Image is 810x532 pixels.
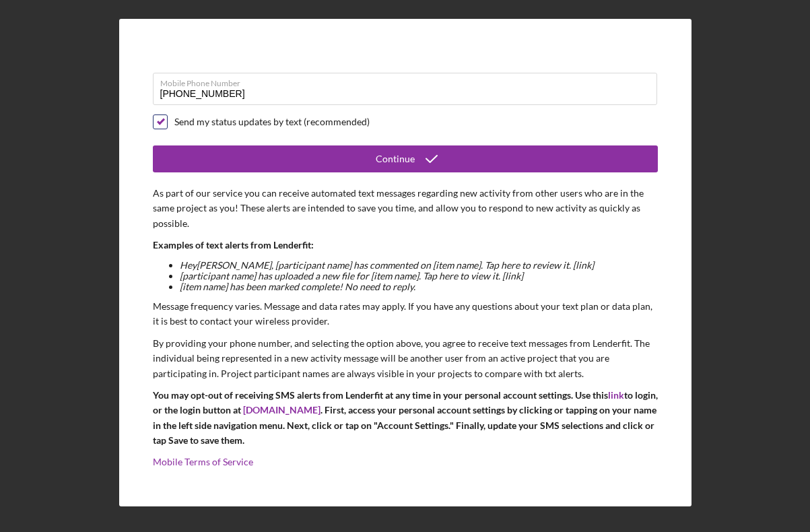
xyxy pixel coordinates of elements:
[153,336,658,381] p: By providing your phone number, and selecting the option above, you agree to receive text message...
[153,238,658,253] p: Examples of text alerts from Lenderfit:
[160,73,657,88] label: Mobile Phone Number
[153,299,658,329] p: Message frequency varies. Message and data rates may apply. If you have any questions about your ...
[180,271,658,281] li: [participant name] has uploaded a new file for [item name]. Tap here to view it. [link]
[180,281,658,292] li: [item name] has been marked complete! No need to reply.
[153,145,658,172] button: Continue
[153,186,658,231] p: As part of our service you can receive automated text messages regarding new activity from other ...
[608,389,624,401] a: link
[153,456,253,467] a: Mobile Terms of Service
[243,404,320,415] a: [DOMAIN_NAME]
[180,260,658,271] li: Hey [PERSON_NAME] , [participant name] has commented on [item name]. Tap here to review it. [link]
[153,388,658,448] p: You may opt-out of receiving SMS alerts from Lenderfit at any time in your personal account setti...
[174,117,370,127] div: Send my status updates by text (recommended)
[376,145,415,172] div: Continue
